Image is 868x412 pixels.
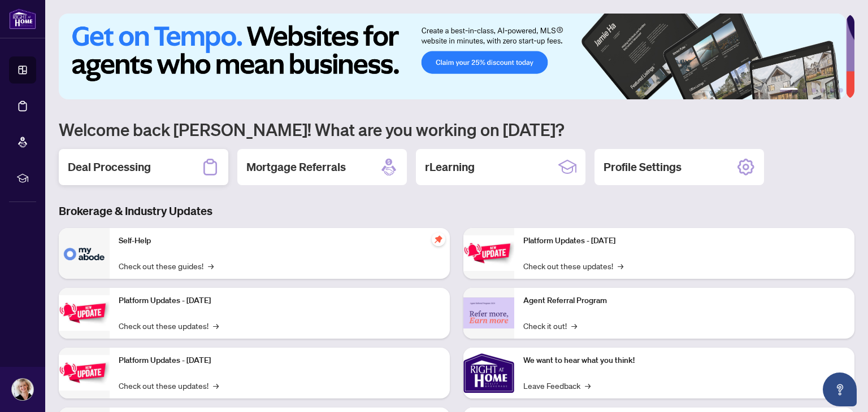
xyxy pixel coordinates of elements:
[59,355,110,391] img: Platform Updates - July 21, 2025
[523,260,623,272] a: Check out these updates!→
[119,260,214,272] a: Check out these guides!→
[208,260,214,272] span: →
[12,379,33,400] img: Profile Icon
[463,348,514,398] img: We want to hear what you think!
[432,233,445,246] span: pushpin
[9,8,36,29] img: logo
[119,354,441,367] p: Platform Updates - [DATE]
[119,235,441,247] p: Self-Help
[119,295,441,307] p: Platform Updates - [DATE]
[585,379,591,392] span: →
[463,235,514,271] img: Platform Updates - June 23, 2025
[830,88,834,93] button: 5
[604,159,682,175] h2: Profile Settings
[523,319,577,332] a: Check it out!→
[821,88,825,93] button: 4
[59,228,110,279] img: Self-Help
[213,319,219,332] span: →
[425,159,475,175] h2: rLearning
[523,295,845,307] p: Agent Referral Program
[571,319,577,332] span: →
[119,319,219,332] a: Check out these updates!→
[839,88,843,93] button: 6
[780,88,798,93] button: 1
[59,14,846,99] img: Slide 0
[811,88,816,93] button: 3
[618,260,623,272] span: →
[823,372,857,406] button: Open asap
[802,88,807,93] button: 2
[59,203,854,219] h3: Brokerage & Industry Updates
[523,379,591,392] a: Leave Feedback→
[213,379,219,392] span: →
[523,354,845,367] p: We want to hear what you think!
[68,159,151,175] h2: Deal Processing
[119,379,219,392] a: Check out these updates!→
[523,235,845,247] p: Platform Updates - [DATE]
[463,297,514,328] img: Agent Referral Program
[246,159,346,175] h2: Mortgage Referrals
[59,119,854,140] h1: Welcome back [PERSON_NAME]! What are you working on [DATE]?
[59,295,110,331] img: Platform Updates - September 16, 2025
